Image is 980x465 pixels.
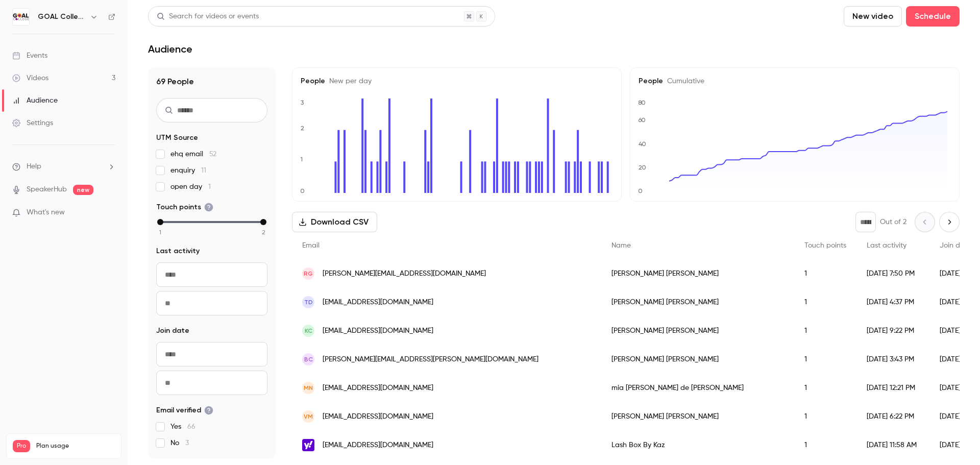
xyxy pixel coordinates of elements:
[304,298,313,307] span: TD
[867,242,906,249] span: Last activity
[663,78,704,85] span: Cumulative
[12,51,47,61] div: Events
[27,184,67,195] a: SpeakerHub
[12,161,115,172] li: help-dropdown-opener
[156,262,267,287] input: From
[638,99,646,106] text: 80
[156,246,200,256] span: Last activity
[794,288,856,316] div: 1
[601,345,794,374] div: [PERSON_NAME] [PERSON_NAME]
[260,219,266,225] div: max
[201,167,206,174] span: 11
[300,187,305,194] text: 0
[73,185,93,195] span: new
[27,207,65,218] span: What's new
[156,326,189,336] span: Join date
[300,156,303,163] text: 1
[27,161,41,172] span: Help
[601,402,794,431] div: [PERSON_NAME] [PERSON_NAME]
[323,326,433,336] span: [EMAIL_ADDRESS][DOMAIN_NAME]
[323,440,433,451] span: [EMAIL_ADDRESS][DOMAIN_NAME]
[156,133,198,143] span: UTM Source
[601,374,794,402] div: mia [PERSON_NAME] de [PERSON_NAME]
[304,269,313,278] span: RG
[156,202,213,212] span: Touch points
[639,76,951,86] h5: People
[301,125,304,132] text: 2
[794,402,856,431] div: 1
[157,219,163,225] div: min
[302,242,320,249] span: Email
[156,371,267,395] input: To
[794,345,856,374] div: 1
[36,442,115,450] span: Plan usage
[601,259,794,288] div: [PERSON_NAME] [PERSON_NAME]
[611,242,631,249] span: Name
[208,183,211,190] span: 1
[323,297,433,308] span: [EMAIL_ADDRESS][DOMAIN_NAME]
[209,151,216,158] span: 52
[940,242,971,249] span: Join date
[804,242,846,249] span: Touch points
[601,288,794,316] div: [PERSON_NAME] [PERSON_NAME]
[323,354,538,365] span: [PERSON_NAME][EMAIL_ADDRESS][PERSON_NAME][DOMAIN_NAME]
[12,73,48,83] div: Videos
[305,326,312,335] span: KC
[939,212,960,232] button: Next page
[187,423,195,430] span: 66
[323,268,486,279] span: [PERSON_NAME][EMAIL_ADDRESS][DOMAIN_NAME]
[12,118,53,128] div: Settings
[856,345,929,374] div: [DATE] 3:43 PM
[103,208,115,217] iframe: Noticeable Trigger
[325,78,372,85] span: New per day
[185,439,189,447] span: 3
[156,405,213,415] span: Email verified
[302,439,314,451] img: yahoo.com.au
[639,164,646,171] text: 20
[170,438,189,448] span: No
[638,116,646,124] text: 60
[844,6,902,27] button: New video
[262,228,265,237] span: 2
[794,431,856,459] div: 1
[794,374,856,402] div: 1
[601,316,794,345] div: [PERSON_NAME] [PERSON_NAME]
[304,383,313,393] span: mn
[856,316,929,345] div: [DATE] 9:22 PM
[856,288,929,316] div: [DATE] 4:37 PM
[159,228,161,237] span: 1
[170,182,211,192] span: open day
[292,212,377,232] button: Download CSV
[12,95,58,106] div: Audience
[148,43,192,55] h1: Audience
[301,99,304,106] text: 3
[156,76,267,88] h1: 69 People
[880,217,906,227] p: Out of 2
[170,149,216,159] span: ehq email
[639,140,646,148] text: 40
[13,440,30,452] span: Pro
[304,412,313,421] span: VM
[156,291,267,315] input: To
[856,402,929,431] div: [DATE] 6:22 PM
[301,76,613,86] h5: People
[170,165,206,176] span: enquiry
[856,259,929,288] div: [DATE] 7:50 PM
[13,9,29,25] img: GOAL College
[601,431,794,459] div: Lash Box By Kaz
[794,316,856,345] div: 1
[856,374,929,402] div: [DATE] 12:21 PM
[323,411,433,422] span: [EMAIL_ADDRESS][DOMAIN_NAME]
[170,422,195,432] span: Yes
[157,11,259,22] div: Search for videos or events
[906,6,960,27] button: Schedule
[794,259,856,288] div: 1
[156,342,267,366] input: From
[856,431,929,459] div: [DATE] 11:58 AM
[38,12,86,22] h6: GOAL College
[638,187,643,194] text: 0
[323,383,433,394] span: [EMAIL_ADDRESS][DOMAIN_NAME]
[304,355,313,364] span: BC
